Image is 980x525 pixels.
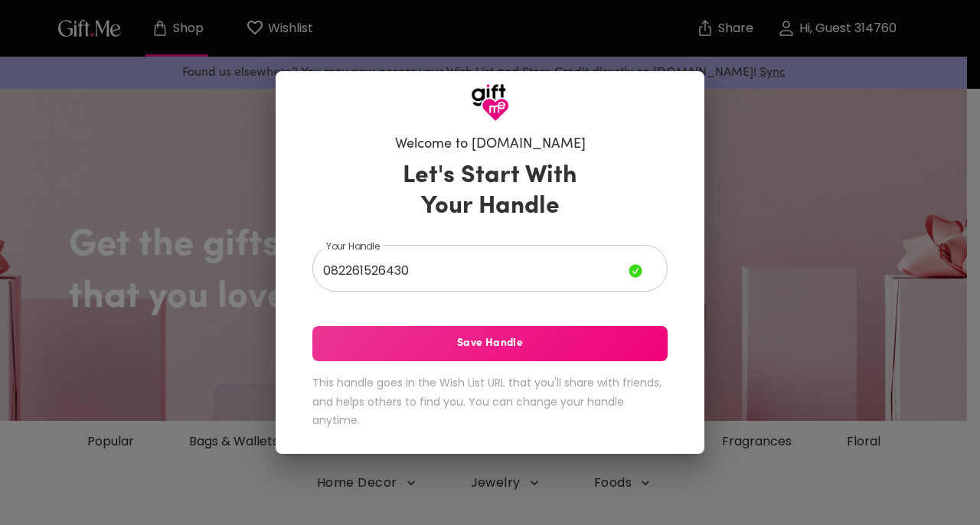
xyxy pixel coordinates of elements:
[395,135,586,154] h6: Welcome to [DOMAIN_NAME]
[471,83,509,122] img: GiftMe Logo
[312,373,668,430] h6: This handle goes in the Wish List URL that you'll share with friends, and helps others to find yo...
[312,249,629,292] input: Your Handle
[384,161,596,222] h3: Let's Start With Your Handle
[312,335,668,352] span: Save Handle
[312,326,668,361] button: Save Handle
